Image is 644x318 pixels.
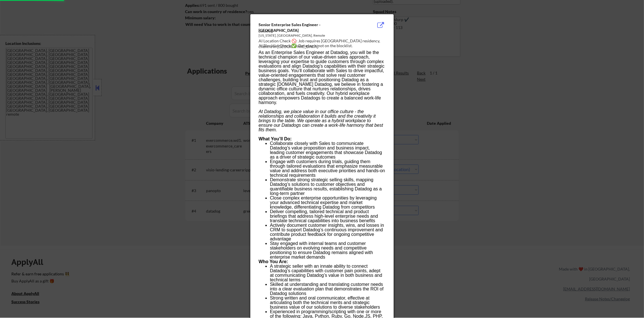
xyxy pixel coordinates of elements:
div: [US_STATE], [GEOGRAPHIC_DATA], Remote [259,33,357,38]
li: Close complex enterprise opportunities by leveraging your advanced technical expertise and market... [270,196,385,209]
li: Stay engaged with internal teams and customer stakeholders on evolving needs and competitive posi... [270,241,385,259]
strong: Who You Are: [259,259,288,264]
li: Demonstrate strong strategic selling skills, mapping Datadog’s solutions to customer objectives a... [270,178,385,196]
div: Senior Enterprise Sales Engineer - [GEOGRAPHIC_DATA] [259,22,357,33]
li: Strong written and oral communicator, effective at articulating both the technical merits and str... [270,296,385,309]
li: Engage with customers during trials, guiding them through tailored evaluations that emphasize mea... [270,159,385,178]
li: Actively document customer insights, wins, and losses in CRM to support Datadog’s continuous impr... [270,223,385,241]
li: Collaborate closely with Sales to communicate Datadog’s value proposition and business impact, le... [270,141,385,159]
li: A strategic seller with an innate ability to connect Datadog’s capabilities with customer pain po... [270,264,385,282]
li: Skilled at understanding and translating customer needs into a clear evaluation plan that demonst... [270,282,385,296]
div: AI Blocklist Check ✅: Datadog is not on the blocklist. [259,43,388,49]
li: Deliver compelling, tailored technical and product briefings that address high-level enterprise n... [270,209,385,223]
span: At Datadog, we place value in our office culture - the relationships and collaboration it builds ... [259,109,383,132]
div: As an Enterprise Sales Engineer at Datadog, you will be the technical champion of our value-drive... [259,50,385,105]
strong: What You’ll Do: [259,136,292,141]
